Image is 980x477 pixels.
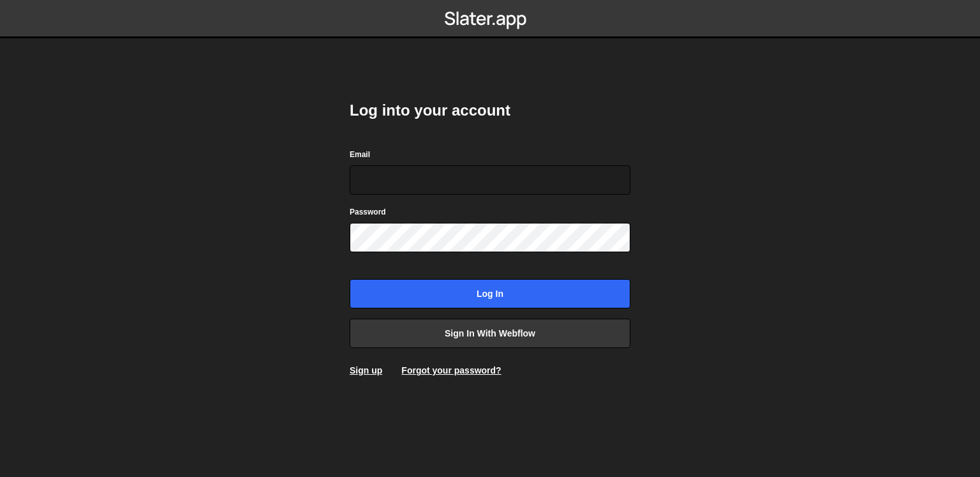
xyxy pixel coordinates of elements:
a: Forgot your password? [401,365,501,375]
h2: Log into your account [350,100,630,121]
a: Sign up [350,365,382,375]
input: Log in [350,279,630,308]
label: Email [350,148,370,161]
label: Password [350,206,386,218]
a: Sign in with Webflow [350,319,630,348]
